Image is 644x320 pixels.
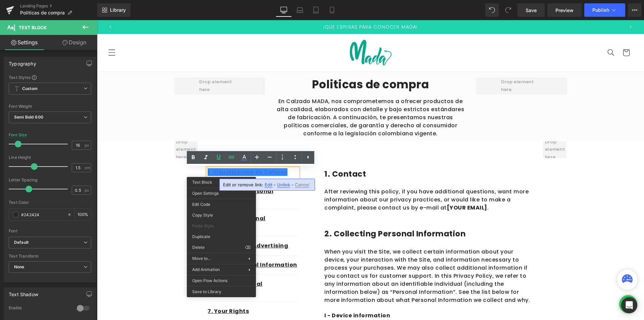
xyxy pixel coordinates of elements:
a: 3. Sharing Personal Information [111,194,169,210]
a: Mada Shoes [248,16,300,49]
a: 4. Behavioural Advertising [111,222,191,229]
p: I - Device information [227,292,436,299]
span: Open Flow Actions [192,278,251,284]
span: Unlink [277,182,290,188]
a: Laptop [292,3,308,17]
button: Publish [584,3,625,17]
a: Tablet [308,3,324,17]
span: ¡QUE ESPERAS PARA CONOCER MADA! [226,3,321,10]
span: em [85,166,90,170]
input: Color [21,211,64,218]
i: Default [14,240,29,245]
div: Enable [9,305,70,312]
a: 5. Using Personal Information [111,241,200,248]
a: Preview [547,3,582,17]
div: Text Color [9,200,91,205]
span: Cancel [295,182,309,188]
span: Library [110,7,126,13]
span: px [85,143,90,147]
a: 1. Visualizacion de Colores [111,148,191,156]
span: When you visit the Site, we collect certain information about your device, your interaction with ... [227,228,433,284]
span: Delete [192,244,245,250]
div: Line Height [9,155,91,160]
span: ⌫ [245,244,251,250]
span: - [274,182,276,187]
span: Text Block [19,25,47,30]
div: Font Size [9,133,27,137]
button: Undo [485,3,499,17]
div: Text Transform [9,254,91,259]
span: Paste Style [192,223,251,229]
span: Duplicate [192,234,251,240]
a: New Library [97,3,130,17]
div: Text Styles [9,75,91,80]
span: Open Settings [192,190,251,196]
h1: 2. Collecting Personal Information [227,208,436,220]
span: Copy Style [192,212,251,218]
div: Font [9,229,91,233]
img: Mada Shoes [250,19,297,46]
span: Preview [555,7,574,14]
span: Save to Library [192,289,251,295]
span: Save [526,7,537,14]
span: Add Animation [192,267,249,273]
span: Text Block [192,180,212,185]
b: Semi Bold 600 [14,115,43,120]
a: Design [50,35,99,50]
span: Edit Code [192,201,251,208]
h1: 1. Contact [227,148,436,160]
a: 2. Collecting Personal Information [111,167,176,183]
div: Text Shadow [9,288,38,297]
span: Publish [592,7,609,13]
summary: Búsqueda [506,25,522,40]
span: px [85,188,90,192]
b: Custom [22,86,38,92]
p: After reviewing this policy, if you have additional questions, want more information about our pr... [227,168,436,192]
div: Open Intercom Messenger [621,297,637,313]
p: En Calzado MADA, nos comprometemos a ofrecer productos de alta calidad, elaborados con detalle y ... [178,77,369,118]
div: % [75,209,91,221]
a: 7. Your Rights [111,287,152,295]
a: Mobile [324,3,340,17]
span: Move to... [192,256,249,262]
h2: Politicas de compra [178,57,369,72]
div: Letter Spacing [9,178,91,182]
button: More [628,3,641,17]
span: - [291,182,293,187]
div: Font Weight [9,104,91,109]
strong: [YOUR EMAIL] [350,184,390,191]
b: None [14,264,24,269]
span: Edit [265,182,272,188]
summary: Menú [7,25,22,40]
div: Typography [9,57,36,66]
button: Redo [501,3,515,17]
a: 6. Selling Personal Information [111,260,166,276]
span: Politicas de compra [20,10,65,15]
span: Edit or remove link: [223,182,263,187]
a: Landing Pages [20,3,97,9]
a: Desktop [276,3,292,17]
